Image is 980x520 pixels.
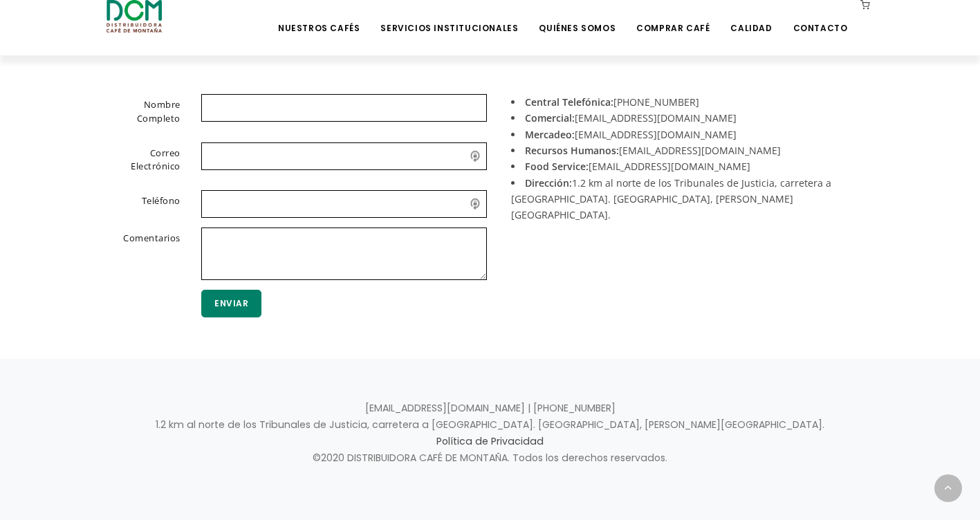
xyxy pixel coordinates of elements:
label: Teléfono [89,190,192,215]
label: Correo Electrónico [89,142,192,178]
a: Nuestros Cafés [270,1,368,34]
li: 1.2 km al norte de los Tribunales de Justicia, carretera a [GEOGRAPHIC_DATA]. [GEOGRAPHIC_DATA], ... [511,175,864,223]
strong: Comercial: [525,111,575,124]
a: Comprar Café [628,1,718,34]
li: [EMAIL_ADDRESS][DOMAIN_NAME] [511,142,864,158]
li: [EMAIL_ADDRESS][DOMAIN_NAME] [511,127,864,142]
a: Quiénes Somos [530,1,624,34]
li: [EMAIL_ADDRESS][DOMAIN_NAME] [511,110,864,126]
strong: Food Service: [525,160,589,173]
p: [EMAIL_ADDRESS][DOMAIN_NAME] | [PHONE_NUMBER] 1.2 km al norte de los Tribunales de Justicia, carr... [107,400,874,467]
a: Calidad [722,1,780,34]
a: Contacto [785,1,856,34]
strong: Central Telefónica: [525,95,613,109]
strong: Mercadeo: [525,128,575,141]
strong: Dirección: [525,176,572,189]
li: [PHONE_NUMBER] [511,94,864,110]
a: Servicios Institucionales [372,1,526,34]
button: Enviar [201,290,261,317]
a: Política de Privacidad [436,434,544,448]
li: [EMAIL_ADDRESS][DOMAIN_NAME] [511,158,864,174]
label: Nombre Completo [89,94,192,130]
label: Comentarios [89,228,192,277]
strong: Recursos Humanos: [525,144,619,157]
